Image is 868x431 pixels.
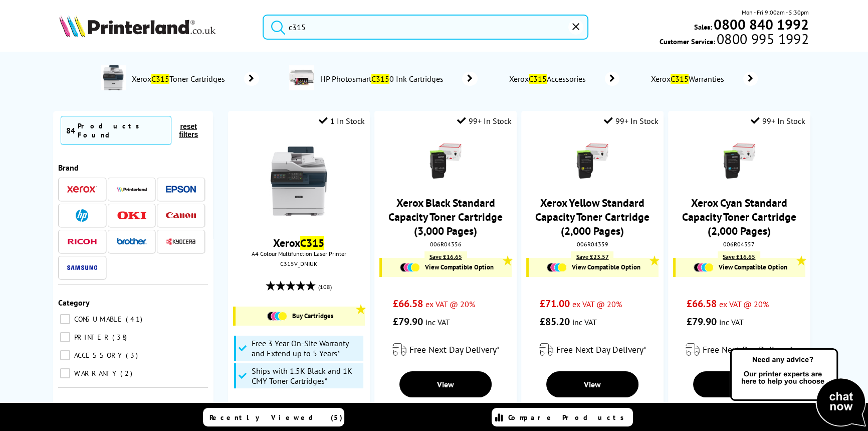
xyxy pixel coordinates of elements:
span: Xerox Accessories [508,74,590,84]
span: £66.58 [686,297,716,310]
img: Cartridges [400,263,420,272]
img: Samsung [67,265,97,270]
img: Epson [166,186,196,193]
a: Xerox Black Standard Capacity Toner Cartridge (3,000 Pages) [388,196,503,238]
div: Save £16.65 [718,251,760,262]
a: XeroxC315Toner Cartridges [131,65,259,92]
span: View Compatible Option [572,263,640,271]
span: 2 [120,369,135,378]
span: Free Next Day Delivery* [409,344,500,355]
div: 006R04356 [382,240,509,248]
a: View [693,371,785,397]
div: 99+ In Stock [604,116,659,126]
div: 006R04359 [529,240,656,248]
span: £79.90 [393,315,423,328]
span: 41 [126,315,145,324]
img: Open Live Chat window [728,347,868,429]
img: Kyocera [166,238,196,245]
div: modal_delivery [673,336,805,364]
span: ex VAT @ 20% [425,299,475,309]
img: Printerland Logo [59,15,215,37]
span: Recently Viewed (5) [209,413,343,422]
span: 84 [66,125,75,135]
img: Ricoh [67,239,97,244]
span: Customer Service: [660,34,809,46]
span: inc VAT [572,317,597,327]
div: Save £16.65 [424,251,467,262]
span: Buy Cartridges [292,312,333,320]
div: Products Found [78,121,166,139]
img: Canon [166,212,196,219]
img: HP [76,209,88,222]
span: Xerox Toner Cartridges [131,74,230,84]
a: XeroxC315Warranties [649,72,758,86]
span: ex VAT @ 20% [719,299,768,309]
input: PRINTER 38 [60,332,70,342]
a: Recently Viewed (5) [203,408,344,426]
span: A4 Colour Multifunction Laser Printer [233,250,365,257]
span: £85.20 [540,315,570,328]
span: inc VAT [719,317,743,327]
input: Sea [263,15,588,40]
img: Xerox-006R04357-Cyan-Standard-Small.gif [722,143,757,179]
a: XeroxC315 [273,236,324,250]
span: 3 [126,351,140,360]
span: View Compatible Option [719,263,787,271]
img: Printerland [117,187,147,192]
div: 1 In Stock [319,116,365,126]
span: Sales: [694,22,712,32]
div: modal_delivery [526,336,658,364]
span: Free 3 Year On-Site Warranty and Extend up to 5 Years* [252,338,361,358]
span: 0800 995 1992 [715,34,809,44]
img: Cartridges [694,263,714,272]
input: ACCESSORY 3 [60,350,70,360]
a: Compare Products [492,408,633,426]
img: Cartridges [267,312,287,321]
img: Xerox-C315-Front-2-Small.jpg [261,143,336,219]
img: PhotosmartC3100-conspage.jpg [289,65,314,90]
span: Category [58,298,90,308]
a: Buy Cartridges [241,312,360,321]
mark: C315 [529,74,547,84]
input: WARRANTY 2 [60,368,70,378]
a: View Compatible Option [387,263,506,272]
div: modal_delivery [379,336,511,364]
div: 99+ In Stock [751,116,805,126]
img: Cartridges [547,263,567,272]
span: View Compatible Option [425,263,494,271]
button: reset filters [171,122,205,139]
span: ACCESSORY [72,351,125,360]
span: Ships with 1.5K Black and 1K CMY Toner Cartridges* [252,366,361,386]
span: CONSUMABLE [72,315,125,324]
span: 38 [112,333,129,342]
span: Brand [58,163,79,173]
img: Xerox-006R04359-Yellow-Standard-Small.gif [575,143,610,179]
div: 006R04357 [676,240,802,248]
mark: C315 [300,236,324,250]
img: OKI [117,211,147,220]
span: WARRANTY [72,369,119,378]
span: £66.58 [393,297,423,310]
input: CONSUMABLE 41 [60,314,70,324]
span: £71.00 [540,297,570,310]
span: (108) [318,277,332,297]
span: £79.90 [686,315,716,328]
a: View [399,371,492,397]
a: View Compatible Option [681,263,800,272]
a: 0800 840 1992 [712,20,809,29]
img: C315V_DNIUK-conspage.jpg [101,65,126,90]
a: Xerox Yellow Standard Capacity Toner Cartridge (2,000 Pages) [535,196,649,238]
span: inc VAT [425,317,450,327]
span: View [437,379,454,389]
span: Compare Products [508,413,629,422]
img: Xerox-006R04356-Black-Standard-Small.gif [428,143,463,179]
mark: C315 [151,74,169,84]
a: Xerox Cyan Standard Capacity Toner Cartridge (2,000 Pages) [682,196,796,238]
span: Xerox Warranties [649,74,729,84]
div: Save £23.57 [571,251,613,262]
span: HP Photosmart 0 Ink Cartridges [319,74,448,84]
mark: C315 [371,74,389,84]
a: View Compatible Option [534,263,653,272]
a: XeroxC315Accessories [508,72,619,86]
div: 99+ In Stock [457,116,512,126]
